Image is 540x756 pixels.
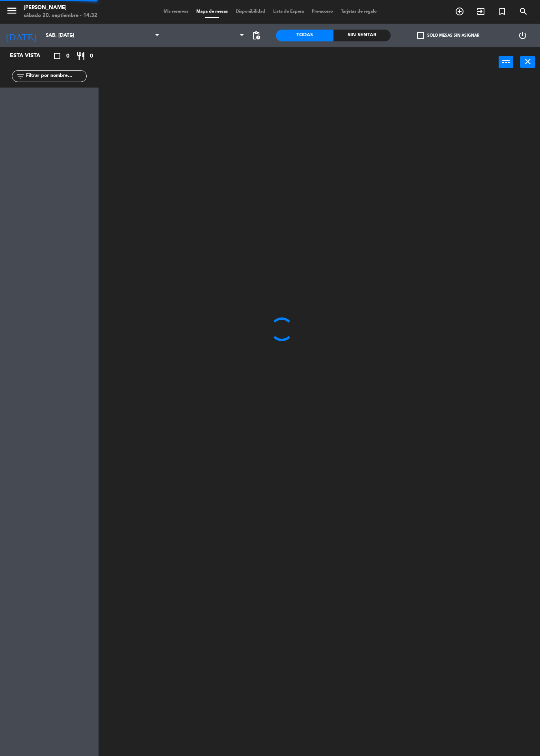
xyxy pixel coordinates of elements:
[333,30,391,41] div: Sin sentar
[232,9,269,14] span: Disponibilidad
[67,31,77,40] i: arrow_drop_down
[90,52,93,61] span: 0
[66,52,69,61] span: 0
[16,71,25,81] i: filter_list
[276,30,333,41] div: Todas
[417,32,424,39] span: check_box_outline_blank
[25,72,86,80] input: Filtrar por nombre...
[6,5,18,17] i: menu
[499,56,513,68] button: power_input
[476,7,486,16] i: exit_to_app
[269,9,308,14] span: Lista de Espera
[337,9,381,14] span: Tarjetas de regalo
[6,5,18,19] button: menu
[518,31,527,40] i: power_settings_new
[192,9,232,14] span: Mapa de mesas
[455,7,464,16] i: add_circle_outline
[519,7,528,16] i: search
[52,51,62,61] i: crop_square
[523,57,533,66] i: close
[251,31,261,40] span: pending_actions
[308,9,337,14] span: Pre-acceso
[417,32,479,39] label: Solo mesas sin asignar
[160,9,192,14] span: Mis reservas
[4,51,57,61] div: Esta vista
[24,12,97,20] div: sábado 20. septiembre - 14:32
[497,7,507,16] i: turned_in_not
[24,4,97,12] div: [PERSON_NAME]
[520,56,535,68] button: close
[76,51,86,61] i: restaurant
[501,57,511,66] i: power_input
